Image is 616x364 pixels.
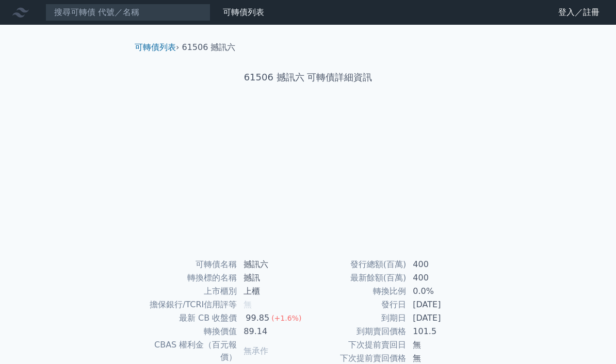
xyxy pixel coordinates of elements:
[308,271,407,285] td: 最新餘額(百萬)
[407,258,477,271] td: 400
[244,312,271,324] div: 99.85
[139,258,237,271] td: 可轉債名稱
[139,271,237,285] td: 轉換標的名稱
[135,41,179,54] li: ›
[407,271,477,285] td: 400
[244,346,268,356] span: 無承作
[407,311,477,325] td: [DATE]
[139,311,237,325] td: 最新 CB 收盤價
[139,338,237,364] td: CBAS 權利金（百元報價）
[407,298,477,311] td: [DATE]
[308,298,407,311] td: 發行日
[244,300,252,309] span: 無
[308,338,407,352] td: 下次提前賣回日
[308,285,407,298] td: 轉換比例
[182,41,236,54] li: 61506 撼訊六
[308,325,407,338] td: 到期賣回價格
[126,70,490,85] h1: 61506 撼訊六 可轉債詳細資訊
[407,285,477,298] td: 0.0%
[237,325,308,338] td: 89.14
[139,325,237,338] td: 轉換價值
[223,7,264,17] a: 可轉債列表
[237,258,308,271] td: 撼訊六
[308,311,407,325] td: 到期日
[139,285,237,298] td: 上市櫃別
[407,338,477,352] td: 無
[237,271,308,285] td: 撼訊
[237,285,308,298] td: 上櫃
[308,258,407,271] td: 發行總額(百萬)
[135,42,176,52] a: 可轉債列表
[407,325,477,338] td: 101.5
[271,314,301,322] span: (+1.6%)
[45,4,210,21] input: 搜尋可轉債 代號／名稱
[550,4,608,21] a: 登入／註冊
[139,298,237,311] td: 擔保銀行/TCRI信用評等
